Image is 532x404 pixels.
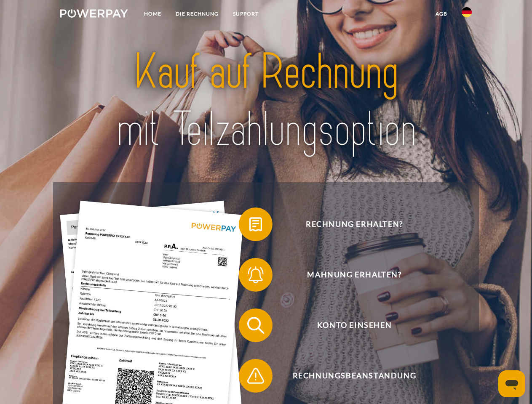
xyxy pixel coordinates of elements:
button: Rechnung erhalten? [239,207,458,241]
img: qb_bell.svg [245,264,266,285]
a: DIE RECHNUNG [168,6,226,21]
img: qb_bill.svg [245,214,266,235]
span: Mahnung erhalten? [251,258,457,292]
a: SUPPORT [226,6,266,21]
button: Rechnungsbeanstandung [239,359,458,393]
img: qb_warning.svg [245,365,266,386]
img: title-powerpay_de.svg [80,40,452,161]
iframe: Schaltfläche zum Öffnen des Messaging-Fensters [498,370,525,397]
button: Mahnung erhalten? [239,258,458,292]
span: Rechnung erhalten? [251,207,457,241]
button: Konto einsehen [239,308,458,342]
img: qb_search.svg [245,315,266,336]
img: de [462,7,472,17]
a: Home [137,6,168,21]
span: Rechnungsbeanstandung [251,359,457,393]
img: logo-powerpay-white.svg [60,9,128,18]
span: Konto einsehen [251,308,457,342]
a: agb [428,6,454,21]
